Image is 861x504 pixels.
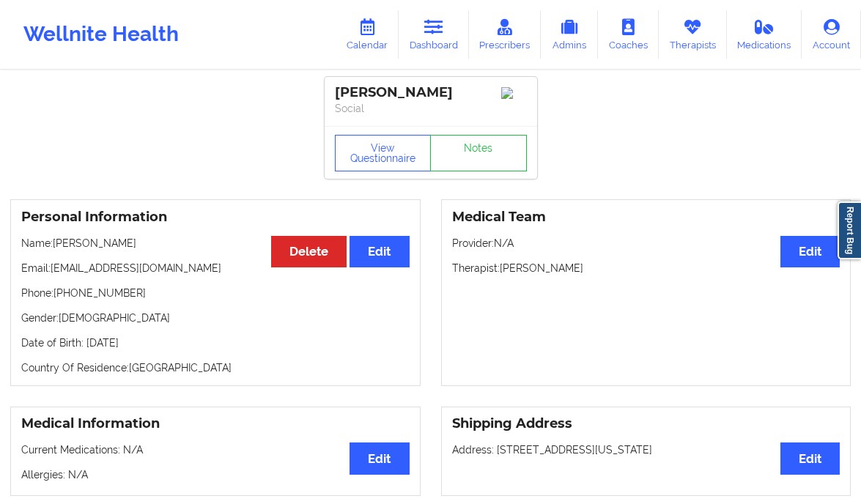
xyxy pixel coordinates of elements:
p: Therapist: [PERSON_NAME] [452,261,840,275]
p: Email: [EMAIL_ADDRESS][DOMAIN_NAME] [21,261,410,275]
p: Name: [PERSON_NAME] [21,236,410,251]
a: Report Bug [838,201,861,259]
h3: Medical Team [452,209,840,226]
a: Coaches [598,10,659,59]
a: Dashboard [399,10,469,59]
p: Allergies: N/A [21,467,410,482]
button: View Questionnaire [335,135,432,171]
h3: Personal Information [21,209,410,226]
p: Address: [STREET_ADDRESS][US_STATE] [452,442,840,457]
p: Provider: N/A [452,236,840,251]
p: Phone: [PHONE_NUMBER] [21,286,410,300]
p: Current Medications: N/A [21,442,410,457]
h3: Shipping Address [452,415,840,432]
p: Gender: [DEMOGRAPHIC_DATA] [21,311,410,325]
img: Image%2Fplaceholer-image.png [501,87,527,99]
button: Delete [271,236,347,267]
a: Account [802,10,861,59]
a: Calendar [336,10,399,59]
h3: Medical Information [21,415,410,432]
button: Edit [780,236,840,267]
p: Social [335,101,527,116]
div: [PERSON_NAME] [335,84,527,101]
a: Prescribers [469,10,542,59]
button: Edit [350,442,409,474]
p: Country Of Residence: [GEOGRAPHIC_DATA] [21,360,410,375]
a: Notes [430,135,527,171]
p: Date of Birth: [DATE] [21,336,410,350]
a: Medications [727,10,802,59]
button: Edit [350,236,409,267]
button: Edit [780,442,840,474]
a: Admins [541,10,598,59]
a: Therapists [659,10,727,59]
